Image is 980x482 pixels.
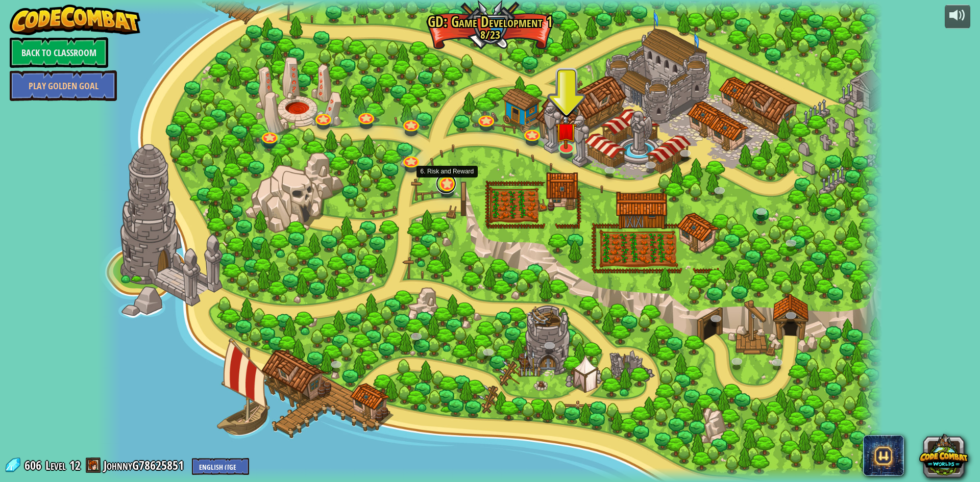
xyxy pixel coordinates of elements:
[556,112,577,149] img: level-banner-unstarted.png
[10,5,140,35] img: CodeCombat - Learn how to code by playing a game
[10,37,108,68] a: Back to Classroom
[104,457,187,473] a: JohnnyG78625851
[10,70,117,101] a: Play Golden Goal
[45,457,66,474] span: Level
[69,457,81,473] span: 12
[945,5,970,29] button: Adjust volume
[24,457,44,473] span: 606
